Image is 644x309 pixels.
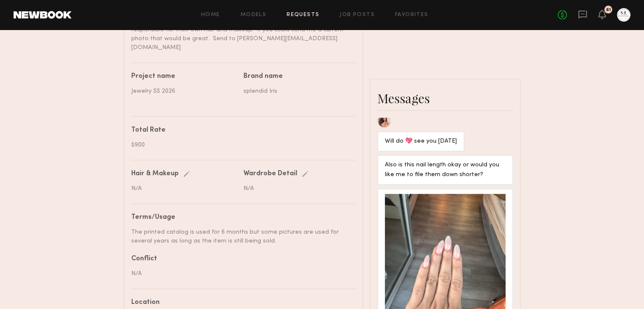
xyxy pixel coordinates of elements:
[243,87,349,96] div: splendid Iris
[385,160,506,180] div: Also is this nail length okay or would you like me to file them down shorter?
[131,127,349,134] div: Total Rate
[131,269,349,278] div: N/A
[131,8,349,52] div: We are a jewelry brand shooting our Spring Summer Catalog. This is used for wholesale and retail ...
[395,12,428,18] a: Favorites
[377,90,513,107] div: Messages
[131,171,179,177] div: Hair & Makeup
[243,171,297,177] div: Wardrobe Detail
[131,73,237,80] div: Project name
[385,137,457,146] div: Will do 💖 see you [DATE]
[243,184,349,193] div: N/A
[606,8,611,12] div: 81
[131,184,237,193] div: N/A
[131,228,349,246] div: The printed catalog is used for 6 months but some pictures are used for several years as long as ...
[240,12,266,18] a: Models
[131,299,349,306] div: Location
[340,12,375,18] a: Job Posts
[131,141,349,149] div: $900
[201,12,220,18] a: Home
[287,12,319,18] a: Requests
[243,73,349,80] div: Brand name
[131,256,349,262] div: Conflict
[131,87,237,96] div: Jewelry SS 2026
[131,214,349,221] div: Terms/Usage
